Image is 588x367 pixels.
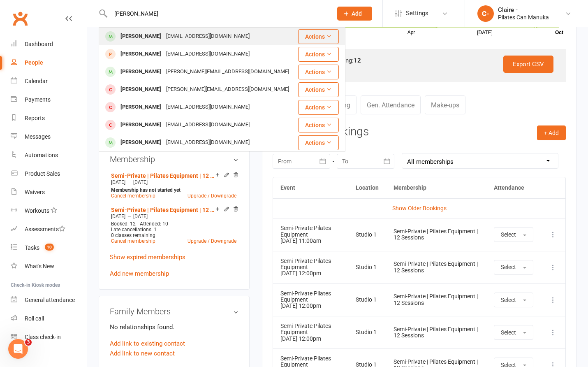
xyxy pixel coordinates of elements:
[280,258,341,271] div: Semi-Private Pilates Equipment
[501,231,516,238] span: Select
[111,227,236,232] div: Late cancellations: 1
[356,329,379,335] div: Studio 1
[111,214,125,219] span: [DATE]
[298,47,339,62] button: Actions
[164,137,252,149] div: [EMAIL_ADDRESS][DOMAIN_NAME]
[298,118,339,132] button: Actions
[494,293,533,307] button: Select
[11,91,87,109] a: Payments
[188,193,236,199] a: Upgrade / Downgrade
[280,225,341,238] div: Semi-Private Pilates Equipment
[503,56,553,73] a: Export CSV
[11,291,87,309] a: General attendance kiosk mode
[25,170,60,177] div: Product Sales
[118,84,164,95] div: [PERSON_NAME]
[133,214,148,219] span: [DATE]
[394,228,479,241] div: Semi-Private | Pilates Equipment | 12 Sessions
[11,328,87,346] a: Class kiosk mode
[25,334,61,340] div: Class check-in
[110,322,238,332] p: No relationships found.
[298,100,339,115] button: Actions
[486,177,541,198] th: Attendance
[164,119,252,131] div: [EMAIL_ADDRESS][DOMAIN_NAME]
[11,35,87,53] a: Dashboard
[11,202,87,220] a: Workouts
[273,251,348,283] td: [DATE] 12:00pm
[273,316,348,348] td: [DATE] 12:00pm
[356,232,379,238] div: Studio 1
[298,65,339,79] button: Actions
[11,309,87,328] a: Roll call
[25,133,51,140] div: Messages
[118,101,164,113] div: [PERSON_NAME]
[352,10,362,17] span: Add
[118,30,164,42] div: [PERSON_NAME]
[111,232,155,238] span: 0 classes remaining
[25,315,44,322] div: Roll call
[273,283,348,316] td: [DATE] 12:00pm
[25,115,45,121] div: Reports
[188,238,236,244] a: Upgrade / Downgrade
[109,179,238,186] div: —
[118,48,164,60] div: [PERSON_NAME]
[110,339,185,348] a: Add link to existing contact
[25,226,65,232] div: Assessments
[386,177,486,198] th: Membership
[11,220,87,239] a: Assessments
[25,339,32,346] span: 3
[348,177,386,198] th: Location
[394,261,479,274] div: Semi-Private | Pilates Equipment | 12 Sessions
[394,326,479,339] div: Semi-Private | Pilates Equipment | 12 Sessions
[164,84,292,95] div: [PERSON_NAME][EMAIL_ADDRESS][DOMAIN_NAME]
[118,137,164,149] div: [PERSON_NAME]
[164,30,252,42] div: [EMAIL_ADDRESS][DOMAIN_NAME]
[11,128,87,146] a: Messages
[11,53,87,72] a: People
[273,177,348,198] th: Event
[111,193,155,199] a: Cancel membership
[25,244,39,251] div: Tasks
[356,297,379,303] div: Studio 1
[406,4,428,23] span: Settings
[164,101,252,113] div: [EMAIL_ADDRESS][DOMAIN_NAME]
[164,66,292,78] div: [PERSON_NAME][EMAIL_ADDRESS][DOMAIN_NAME]
[298,135,339,150] button: Actions
[11,109,87,128] a: Reports
[494,325,533,340] button: Select
[273,125,566,138] h3: Classes / Bookings
[501,329,516,336] span: Select
[394,293,479,306] div: Semi-Private | Pilates Equipment | 12 Sessions
[108,8,326,19] input: Search...
[501,264,516,270] span: Select
[494,227,533,242] button: Select
[537,125,566,140] button: + Add
[11,146,87,165] a: Automations
[111,238,155,244] a: Cancel membership
[25,78,48,84] div: Calendar
[111,207,215,213] a: Semi-Private | Pilates Equipment | 12 Sessions
[45,244,54,251] span: 10
[11,165,87,183] a: Product Sales
[25,96,51,103] div: Payments
[118,66,164,78] div: [PERSON_NAME]
[111,172,215,179] a: Semi-Private | Pilates Equipment | 12 Sessions
[11,239,87,257] a: Tasks 10
[354,57,361,64] strong: 12
[298,82,339,97] button: Actions
[118,119,164,131] div: [PERSON_NAME]
[273,218,348,251] td: [DATE] 11:00am
[110,307,238,316] h3: Family Members
[111,187,181,193] strong: Membership has not started yet
[164,48,252,60] div: [EMAIL_ADDRESS][DOMAIN_NAME]
[280,290,341,303] div: Semi-Private Pilates Equipment
[110,155,238,164] h3: Membership
[25,263,54,269] div: What's New
[111,221,136,227] span: Booked: 12
[110,253,185,261] a: Show expired memberships
[498,6,549,14] div: Claire -
[392,205,447,211] a: Show Older Bookings
[25,297,75,303] div: General attendance
[11,257,87,276] a: What's New
[285,56,553,65] div: Total visits since joining:
[11,72,87,91] a: Calendar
